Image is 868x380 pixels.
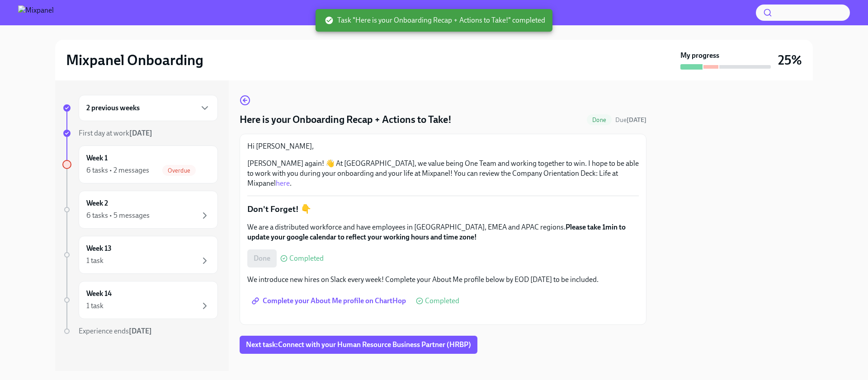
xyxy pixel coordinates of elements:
button: Next task:Connect with your Human Resource Business Partner (HRBP) [240,336,477,354]
a: here [276,179,290,188]
span: First day at work [79,129,152,137]
span: Completed [425,297,459,305]
h6: 2 previous weeks [86,103,140,113]
span: Done [587,117,612,123]
div: 1 task [86,301,104,311]
a: Week 26 tasks • 5 messages [62,191,218,229]
p: We are a distributed workforce and have employees in [GEOGRAPHIC_DATA], EMEA and APAC regions. [247,222,639,242]
h3: 25% [778,52,802,68]
h6: Week 2 [86,198,108,208]
span: Completed [289,255,324,262]
a: First day at work[DATE] [62,128,218,138]
span: Next task : Connect with your Human Resource Business Partner (HRBP) [246,340,471,349]
a: Week 16 tasks • 2 messagesOverdue [62,145,218,183]
strong: [DATE] [129,129,152,137]
p: We introduce new hires on Slack every week! Complete your About Me profile below by EOD [DATE] to... [247,275,639,285]
h6: Week 1 [86,153,108,163]
a: Complete your About Me profile on ChartHop [247,292,412,310]
span: Experience ends [79,327,152,335]
div: 2 previous weeks [79,95,218,121]
p: Hi [PERSON_NAME], [247,141,639,151]
strong: Please take 1min to update your google calendar to reflect your working hours and time zone! [247,223,626,241]
div: 1 task [86,256,104,266]
span: August 9th, 2025 12:00 [615,116,646,124]
div: 6 tasks • 5 messages [86,211,150,220]
img: Mixpanel [18,5,54,20]
strong: My progress [680,51,719,61]
p: Don't Forget! 👇 [247,203,639,215]
span: Overdue [162,167,196,174]
p: [PERSON_NAME] again! 👋 At [GEOGRAPHIC_DATA], we value being One Team and working together to win.... [247,159,639,188]
div: 6 tasks • 2 messages [86,165,149,175]
h4: Here is your Onboarding Recap + Actions to Take! [240,113,452,127]
span: Due [615,116,646,124]
h6: Week 14 [86,289,112,299]
a: Week 131 task [62,236,218,274]
span: Task "Here is your Onboarding Recap + Actions to Take!" completed [325,15,545,25]
strong: [DATE] [627,116,646,124]
h6: Week 13 [86,244,112,253]
span: Complete your About Me profile on ChartHop [254,296,406,305]
strong: [DATE] [129,327,152,335]
a: Week 141 task [62,281,218,319]
h2: Mixpanel Onboarding [66,51,203,69]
